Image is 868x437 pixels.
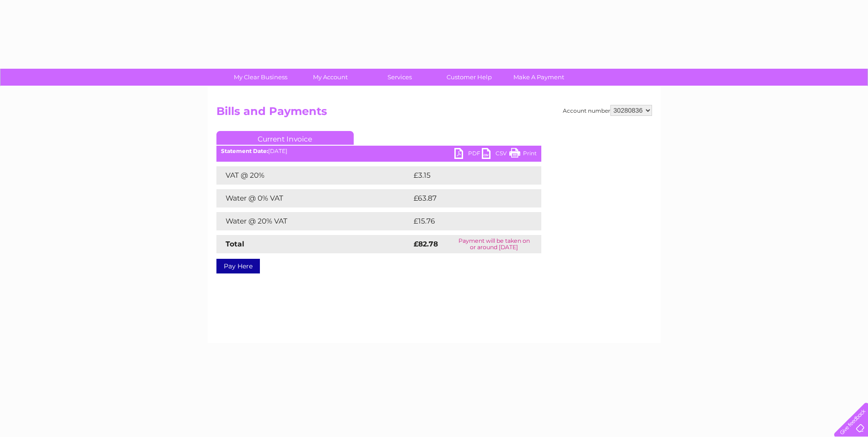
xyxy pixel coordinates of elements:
[454,148,482,161] a: PDF
[223,69,298,86] a: My Clear Business
[216,189,411,208] td: Water @ 0% VAT
[221,147,268,154] b: Statement Date:
[563,105,652,116] div: Account number
[216,148,541,154] div: [DATE]
[482,148,509,161] a: CSV
[216,259,260,273] a: Pay Here
[216,212,411,230] td: Water @ 20% VAT
[411,166,518,185] td: £3.15
[414,240,438,248] strong: £82.78
[447,235,541,253] td: Payment will be taken on or around [DATE]
[292,69,368,86] a: My Account
[501,69,577,86] a: Make A Payment
[216,166,411,185] td: VAT @ 20%
[411,189,523,208] td: £63.87
[216,105,652,122] h2: Bills and Payments
[362,69,437,86] a: Services
[509,148,537,161] a: Print
[226,240,244,248] strong: Total
[411,212,522,230] td: £15.76
[431,69,507,86] a: Customer Help
[216,131,354,145] a: Current Invoice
